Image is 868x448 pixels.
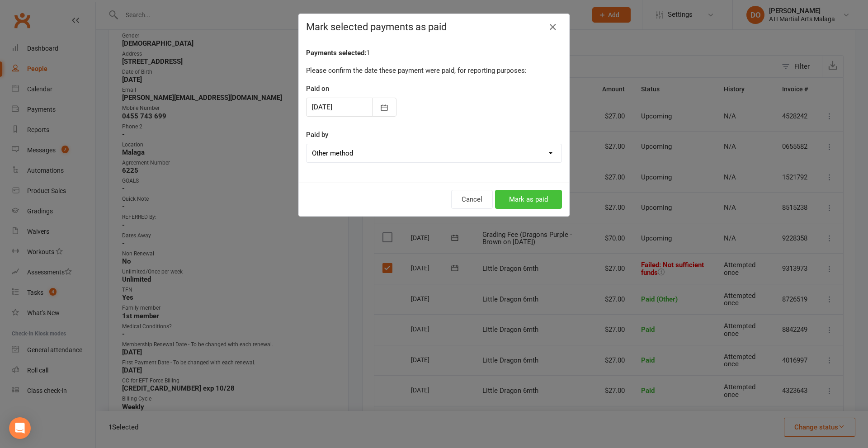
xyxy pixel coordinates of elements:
[306,47,562,58] div: 1
[546,20,560,34] button: Close
[306,129,328,140] label: Paid by
[306,83,329,94] label: Paid on
[306,65,562,76] p: Please confirm the date these payment were paid, for reporting purposes:
[451,190,493,209] button: Cancel
[9,417,31,439] div: Open Intercom Messenger
[495,190,562,209] button: Mark as paid
[306,49,366,57] strong: Payments selected:
[306,21,562,33] h4: Mark selected payments as paid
